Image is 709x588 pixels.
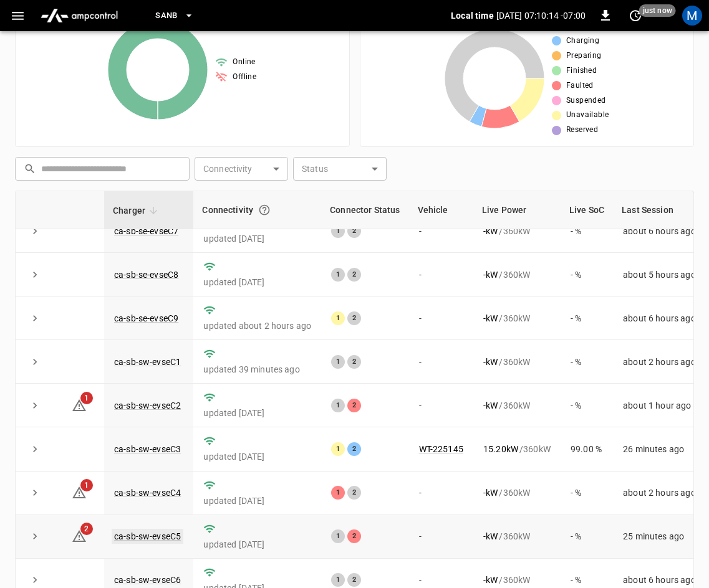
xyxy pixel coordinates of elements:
[203,363,311,376] p: updated 39 minutes ago
[483,574,551,586] div: / 360 kW
[483,356,498,368] p: - kW
[561,427,613,471] td: 99.00 %
[561,515,613,559] td: - %
[496,9,586,22] p: [DATE] 07:10:14 -07:00
[233,71,256,83] span: Offline
[72,400,87,410] a: 1
[483,399,498,412] p: - kW
[483,312,551,325] div: / 360 kW
[483,530,551,543] div: / 360 kW
[26,309,44,328] button: expand row
[347,268,361,282] div: 2
[483,312,498,325] p: - kW
[625,6,645,26] button: set refresh interval
[347,486,361,500] div: 2
[72,487,87,497] a: 1
[566,50,602,62] span: Preparing
[321,191,408,229] th: Connector Status
[26,353,44,371] button: expand row
[347,442,361,456] div: 2
[203,407,311,419] p: updated [DATE]
[150,4,199,28] button: SanB
[409,209,473,253] td: -
[26,265,44,284] button: expand row
[155,9,178,23] span: SanB
[233,56,255,69] span: Online
[347,399,361,412] div: 2
[561,340,613,384] td: - %
[639,4,676,17] span: just now
[347,224,361,238] div: 2
[409,384,473,427] td: -
[331,529,345,543] div: 1
[331,268,345,282] div: 1
[419,444,463,454] a: WT-225145
[566,109,609,121] span: Unavailable
[253,199,276,221] button: Connection between the charger and our software.
[331,355,345,369] div: 1
[72,531,87,541] a: 2
[483,225,498,237] p: - kW
[409,296,473,340] td: -
[114,401,181,410] a: ca-sb-sw-evseC2
[331,486,345,500] div: 1
[331,311,345,325] div: 1
[483,225,551,237] div: / 360 kW
[26,440,44,458] button: expand row
[331,573,345,587] div: 1
[114,575,181,585] a: ca-sb-sw-evseC6
[566,65,597,77] span: Finished
[483,486,498,499] p: - kW
[409,340,473,384] td: -
[331,224,345,238] div: 1
[114,488,181,498] a: ca-sb-sw-evseC4
[80,392,93,404] span: 1
[561,191,613,229] th: Live SoC
[409,253,473,296] td: -
[566,80,594,92] span: Faulted
[203,320,311,332] p: updated about 2 hours ago
[483,268,551,281] div: / 360 kW
[114,357,181,367] a: ca-sb-sw-evseC1
[347,573,361,587] div: 2
[566,35,599,47] span: Charging
[26,396,44,415] button: expand row
[113,203,162,218] span: Charger
[483,530,498,543] p: - kW
[203,232,311,245] p: updated [DATE]
[483,443,551,455] div: / 360 kW
[483,443,518,455] p: 15.20 kW
[483,486,551,499] div: / 360 kW
[409,515,473,559] td: -
[347,355,361,369] div: 2
[347,529,361,543] div: 2
[473,191,561,229] th: Live Power
[483,574,498,586] p: - kW
[561,253,613,296] td: - %
[114,444,181,454] a: ca-sb-sw-evseC3
[682,6,702,26] div: profile-icon
[112,529,183,544] a: ca-sb-sw-evseC5
[114,313,178,323] a: ca-sb-se-evseC9
[561,296,613,340] td: - %
[114,226,178,236] a: ca-sb-se-evseC7
[561,209,613,253] td: - %
[203,495,311,507] p: updated [DATE]
[36,4,123,27] img: ampcontrol.io logo
[566,95,606,107] span: Suspended
[483,268,498,281] p: - kW
[80,479,93,491] span: 1
[26,483,44,502] button: expand row
[451,9,494,22] p: Local time
[347,311,361,325] div: 2
[409,472,473,515] td: -
[114,270,178,280] a: ca-sb-se-evseC8
[80,523,93,535] span: 2
[483,399,551,412] div: / 360 kW
[483,356,551,368] div: / 360 kW
[203,276,311,288] p: updated [DATE]
[26,222,44,240] button: expand row
[561,384,613,427] td: - %
[203,538,311,551] p: updated [DATE]
[203,450,311,463] p: updated [DATE]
